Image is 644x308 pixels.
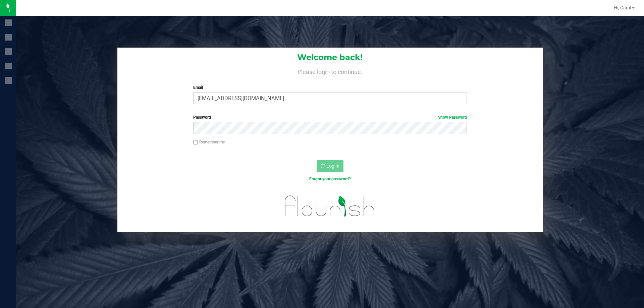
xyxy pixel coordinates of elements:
[438,115,467,120] a: Show Password
[117,67,543,75] h4: Please login to continue.
[309,177,351,181] a: Forgot your password?
[317,160,343,172] button: Log In
[614,5,631,10] span: Hi, Cam!
[193,84,467,90] label: Email
[277,189,383,223] img: flourish_logo.svg
[193,139,225,145] label: Remember me
[193,140,198,145] input: Remember me
[117,53,543,62] h1: Welcome back!
[193,115,211,120] span: Password
[326,163,339,169] span: Log In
